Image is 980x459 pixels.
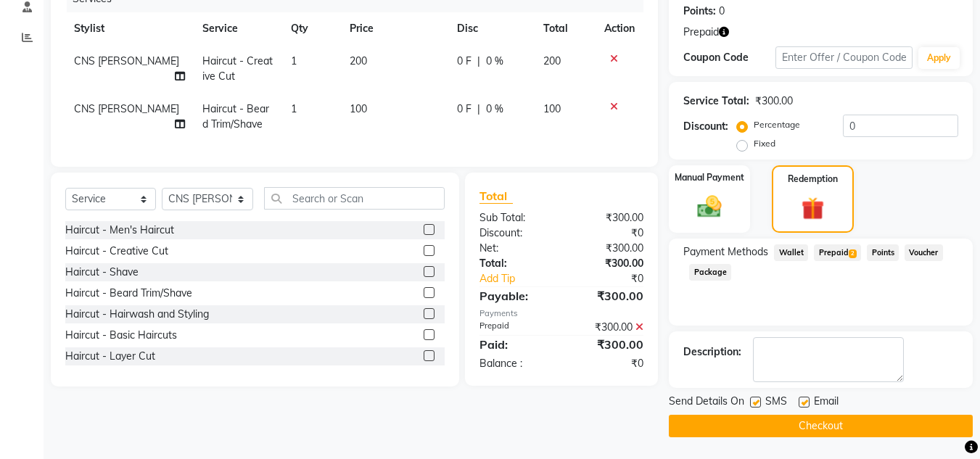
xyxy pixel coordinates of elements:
div: ₹0 [561,356,654,371]
div: ₹300.00 [561,241,654,256]
span: CNS [PERSON_NAME] [74,54,179,67]
label: Manual Payment [675,171,744,184]
img: _cash.svg [690,193,729,220]
th: Total [535,12,596,45]
div: 0 [719,4,725,19]
label: Fixed [754,137,775,150]
span: Prepaid [683,25,719,40]
button: Checkout [669,415,973,437]
input: Search or Scan [264,187,445,210]
div: ₹300.00 [561,287,654,305]
div: Haircut - Basic Haircuts [65,328,177,343]
div: Description: [683,344,741,360]
div: Total: [469,256,561,271]
span: Prepaid [814,244,861,261]
span: Voucher [905,244,943,261]
th: Qty [282,12,341,45]
span: Total [479,189,513,204]
th: Service [194,12,282,45]
div: Haircut - Men's Haircut [65,223,174,238]
span: Email [814,394,839,412]
span: Package [689,264,731,281]
div: Haircut - Hairwash and Styling [65,307,209,322]
span: Payment Methods [683,244,768,260]
th: Action [596,12,643,45]
span: Haircut - Beard Trim/Shave [202,102,269,131]
div: ₹0 [561,226,654,241]
span: 1 [291,102,297,115]
a: Add Tip [469,271,577,286]
div: Payable: [469,287,561,305]
span: Haircut - Creative Cut [202,54,273,83]
div: Prepaid [469,320,561,335]
label: Percentage [754,118,800,131]
div: Coupon Code [683,50,775,65]
span: 2 [849,249,857,258]
div: Discount: [683,119,728,134]
span: 0 % [486,102,503,117]
div: Points: [683,4,716,19]
th: Disc [448,12,535,45]
th: Stylist [65,12,194,45]
div: ₹300.00 [561,256,654,271]
span: 100 [543,102,561,115]
button: Apply [918,47,960,69]
span: SMS [765,394,787,412]
span: | [477,54,480,69]
input: Enter Offer / Coupon Code [775,46,913,69]
div: Haircut - Shave [65,265,139,280]
div: ₹0 [577,271,655,286]
span: 100 [350,102,367,115]
span: 200 [543,54,561,67]
div: ₹300.00 [755,94,793,109]
div: Paid: [469,336,561,353]
img: _gift.svg [794,194,831,223]
div: Net: [469,241,561,256]
span: | [477,102,480,117]
span: 1 [291,54,297,67]
div: Payments [479,307,643,320]
th: Price [341,12,448,45]
span: Send Details On [669,394,744,412]
span: 0 % [486,54,503,69]
div: Haircut - Beard Trim/Shave [65,286,192,301]
span: Wallet [774,244,808,261]
div: Balance : [469,356,561,371]
div: Sub Total: [469,210,561,226]
div: ₹300.00 [561,320,654,335]
span: 200 [350,54,367,67]
span: Points [867,244,899,261]
div: ₹300.00 [561,336,654,353]
div: ₹300.00 [561,210,654,226]
div: Discount: [469,226,561,241]
div: Service Total: [683,94,749,109]
span: 0 F [457,54,472,69]
span: CNS [PERSON_NAME] [74,102,179,115]
label: Redemption [788,173,838,186]
span: 0 F [457,102,472,117]
div: Haircut - Creative Cut [65,244,168,259]
div: Haircut - Layer Cut [65,349,155,364]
